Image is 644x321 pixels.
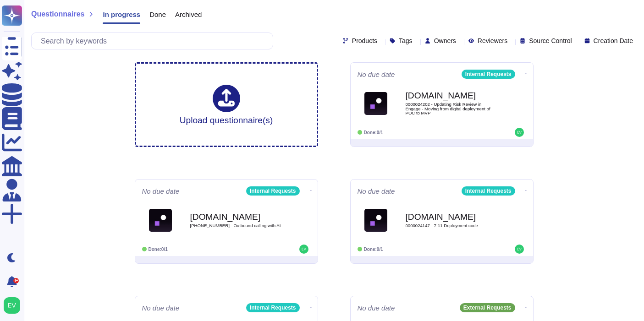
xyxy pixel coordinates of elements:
span: No due date [142,188,180,195]
span: Reviewers [478,38,507,44]
span: Tags [399,38,413,44]
img: user [299,245,308,254]
span: No due date [358,71,395,78]
span: 0000024147 - 7-11 Deployment code [406,223,497,228]
span: 0000024202 - Updating Risk Review in Engage - Moving from digital deployment of POC to MVP [406,102,497,115]
span: Source Control [529,38,572,44]
span: Done: 0/1 [364,247,383,252]
img: user [515,128,524,137]
span: Owners [434,38,456,44]
img: user [515,245,524,254]
span: Done: 0/1 [364,130,383,135]
div: Internal Requests [246,303,300,312]
span: Archived [175,11,202,18]
span: In progress [103,11,140,18]
div: 9+ [13,278,19,283]
div: Upload questionnaire(s) [180,85,273,125]
span: [PHONE_NUMBER] - Outbound calling with AI [190,223,282,228]
div: Internal Requests [462,70,515,79]
span: Done: 0/1 [149,247,168,252]
span: No due date [358,305,395,311]
span: Questionnaires [31,11,84,18]
img: Logo [149,209,172,232]
div: External Requests [460,303,515,312]
b: [DOMAIN_NAME] [406,212,497,221]
div: Internal Requests [246,186,300,196]
b: [DOMAIN_NAME] [406,91,497,100]
span: No due date [142,305,180,311]
img: Logo [364,209,387,232]
div: Internal Requests [462,186,515,196]
span: Done [149,11,166,18]
b: [DOMAIN_NAME] [190,212,282,221]
span: Creation Date [594,38,633,44]
img: user [4,297,20,314]
input: Search by keywords [36,33,273,49]
button: user [2,295,27,316]
img: Logo [364,92,387,115]
span: No due date [358,188,395,195]
span: Products [352,38,377,44]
